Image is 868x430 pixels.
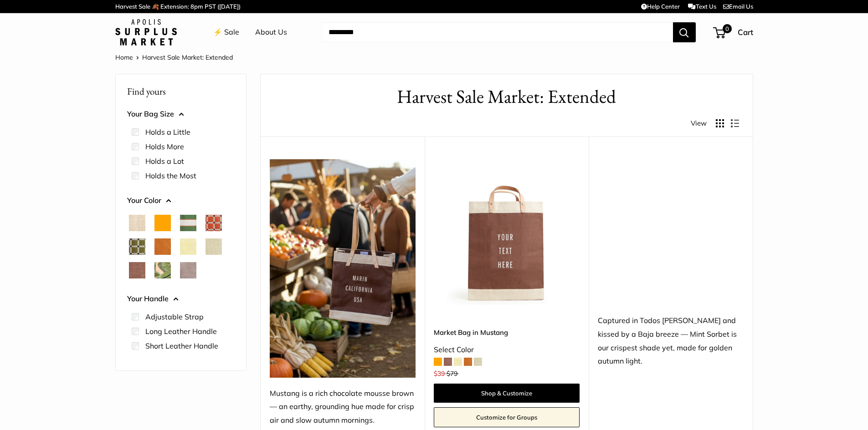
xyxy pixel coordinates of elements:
span: Harvest Sale Market: Extended [142,53,233,61]
button: Display products as list [731,119,739,127]
button: Display products as grid [716,119,724,127]
a: Email Us [723,3,753,10]
button: Palm Leaf [154,262,171,278]
button: Mint Sorbet [205,238,222,255]
nav: Breadcrumb [115,51,233,63]
a: Market Bag in Mustang [434,327,580,338]
span: View [691,117,707,130]
button: Your Bag Size [127,107,235,121]
button: Chenille Window Brick [205,215,222,231]
a: About Us [255,25,287,39]
img: Market Bag in Mustang [434,159,580,305]
button: Your Color [127,194,235,207]
button: Court Green [180,215,196,231]
a: ⚡️ Sale [213,25,239,39]
button: Chenille Window Sage [129,238,145,255]
div: Select Color [434,343,580,357]
button: Orange [154,215,171,231]
button: Your Handle [127,292,235,306]
button: Mustang [129,262,145,278]
span: 0 [722,24,731,33]
span: $39 [434,369,445,378]
label: Adjustable Strap [145,311,204,322]
button: Natural [129,215,145,231]
label: Holds the Most [145,170,196,181]
a: Help Center [641,3,680,10]
a: Text Us [688,3,716,10]
button: Search [673,22,696,42]
span: Cart [738,27,753,37]
button: Daisy [180,238,196,255]
span: $79 [447,369,457,378]
label: Holds a Little [145,126,190,137]
div: Mustang is a rich chocolate mousse brown — an earthy, grounding hue made for crisp air and slow a... [270,387,416,428]
img: Mustang is a rich chocolate mousse brown — an earthy, grounding hue made for crisp air and slow a... [270,159,416,378]
a: 0 Cart [714,25,753,40]
p: Find yours [127,82,235,100]
a: Home [115,53,133,61]
label: Holds a Lot [145,156,184,167]
div: Captured in Todos [PERSON_NAME] and kissed by a Baja breeze — Mint Sorbet is our crispest shade y... [598,314,744,369]
h1: Harvest Sale Market: Extended [274,83,739,110]
a: Shop & Customize [434,384,580,403]
a: Market Bag in MustangMarket Bag in Mustang [434,159,580,305]
input: Search... [321,22,673,42]
button: Cognac [154,238,171,255]
label: Holds More [145,141,184,152]
label: Long Leather Handle [145,326,217,337]
a: Customize for Groups [434,407,580,427]
button: Taupe [180,262,196,278]
label: Short Leather Handle [145,340,218,351]
img: Apolis: Surplus Market [115,19,177,46]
